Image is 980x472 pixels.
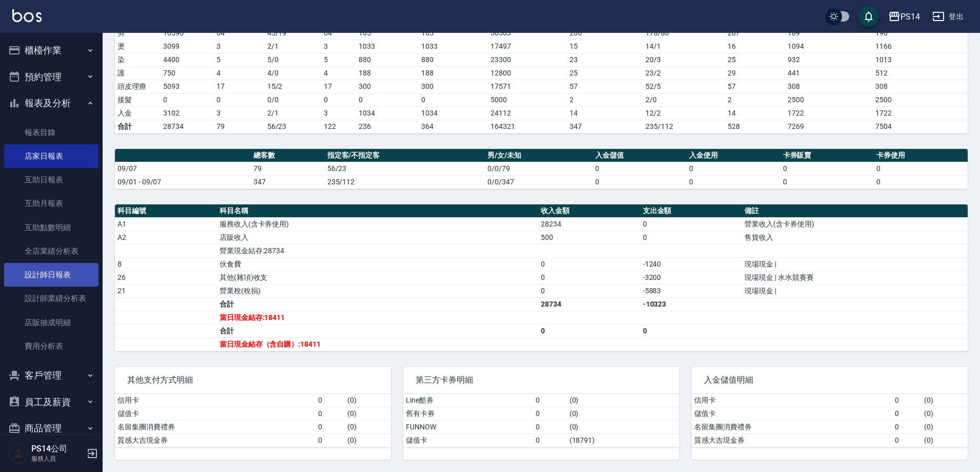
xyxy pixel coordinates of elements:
td: ( 0 ) [922,407,968,420]
td: 1034 [419,106,488,120]
td: 0 [538,324,640,337]
td: 235/112 [325,175,485,188]
td: 信用卡 [115,394,316,407]
td: 300 [356,80,419,93]
td: ( 0 ) [567,407,679,420]
td: 56/23 [265,120,322,133]
td: 0 [533,433,567,447]
td: 64 [214,26,265,40]
td: 名留集團消費禮券 [692,420,892,433]
td: 10590 [161,26,214,40]
td: 合計 [217,324,538,337]
td: 23300 [488,53,566,66]
td: 現場現金 | [742,257,968,271]
td: 營業收入(含卡券使用) [742,217,968,231]
th: 入金儲值 [593,149,687,162]
th: 科目名稱 [217,204,538,218]
td: 合計 [217,297,538,311]
a: 店販抽成明細 [4,311,99,334]
td: 接髮 [115,93,161,106]
table: a dense table [115,149,968,189]
td: ( 0 ) [922,420,968,433]
td: 190 [873,26,968,40]
td: 50563 [488,26,566,40]
td: -10323 [640,297,742,311]
td: 165 [356,26,419,40]
td: 17 [321,80,356,93]
td: 0 [316,407,345,420]
td: 188 [419,66,488,80]
a: 設計師日報表 [4,263,99,287]
td: ( 18791 ) [567,433,679,447]
td: 儲值卡 [115,407,316,420]
td: ( 0 ) [345,433,391,447]
td: 0 [316,433,345,447]
td: 23 / 2 [643,66,725,80]
td: 儲值卡 [403,433,533,447]
table: a dense table [115,204,968,351]
td: 24112 [488,106,566,120]
td: 17 [214,80,265,93]
td: 質感大吉現金券 [692,433,892,447]
td: 308 [873,80,968,93]
td: 25 [567,66,643,80]
th: 卡券販賣 [780,149,874,162]
td: 0 [892,394,922,407]
th: 指定客/不指定客 [325,149,485,162]
td: 0 [892,433,922,447]
td: 178 / 88 [643,26,725,40]
a: 費用分析表 [4,334,99,358]
td: 79 [251,162,325,175]
th: 備註 [742,204,968,218]
td: ( 0 ) [567,420,679,433]
button: 登出 [928,7,968,26]
td: 入金 [115,106,161,120]
td: 5093 [161,80,214,93]
td: 57 [567,80,643,93]
td: 4400 [161,53,214,66]
td: 5 [321,53,356,66]
td: 14 / 1 [643,40,725,53]
td: 29 [725,66,785,80]
td: 1033 [419,40,488,53]
td: 營業稅(稅捐) [217,284,538,297]
td: 0 [874,162,968,175]
td: 122 [321,120,356,133]
td: 0 [538,271,640,284]
td: FUNNOW [403,420,533,433]
td: Line酷券 [403,394,533,407]
table: a dense table [115,394,391,447]
td: 4 / 0 [265,66,322,80]
td: 188 [356,66,419,80]
td: 2 [725,93,785,106]
td: 店販收入 [217,231,538,244]
td: 0 [593,162,687,175]
td: 0 [780,175,874,188]
td: 932 [785,53,873,66]
td: 235/112 [643,120,725,133]
th: 支出金額 [640,204,742,218]
td: 0 [687,162,780,175]
td: 儲值卡 [692,407,892,420]
td: 308 [785,80,873,93]
td: 染 [115,53,161,66]
td: 頭皮理療 [115,80,161,93]
td: 57 [725,80,785,93]
td: 剪 [115,26,161,40]
table: a dense table [403,394,679,447]
img: Logo [12,9,42,22]
td: 0 [892,420,922,433]
td: 0 [538,257,640,271]
td: 15 / 2 [265,80,322,93]
td: 0/0/347 [485,175,593,188]
td: 2 / 0 [643,93,725,106]
td: 0 [640,217,742,231]
td: 12 / 2 [643,106,725,120]
button: 商品管理 [4,415,99,442]
td: ( 0 ) [922,433,968,447]
td: 0 [780,162,874,175]
a: 報表目錄 [4,121,99,144]
td: 護 [115,66,161,80]
td: 364 [419,120,488,133]
td: 當日現金結存:18411 [217,311,538,324]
